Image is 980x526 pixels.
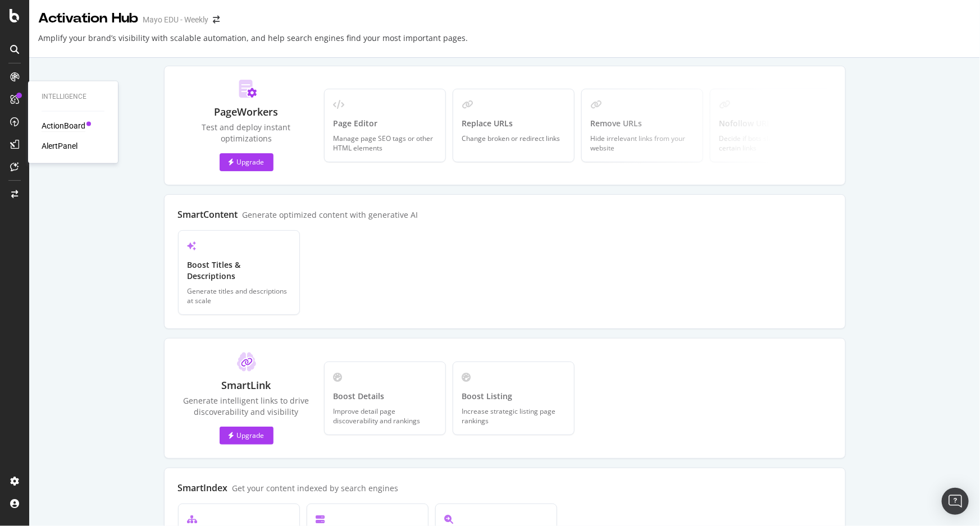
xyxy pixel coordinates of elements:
[334,118,436,129] div: Page Editor
[42,93,104,102] div: Intelligence
[462,134,565,143] div: Change broken or redirect links
[462,406,565,426] div: Increase strategic listing page rankings
[942,488,969,515] div: Open Intercom Messenger
[220,427,274,445] button: Upgrade
[38,33,468,53] div: Amplify your brand’s visibility with scalable automation, and help search engines find your most ...
[213,16,220,24] div: arrow-right-arrow-left
[243,209,418,220] div: Generate optimized content with generative AI
[220,153,274,171] button: Upgrade
[229,431,265,440] div: Upgrade
[215,105,279,120] div: PageWorkers
[334,134,436,153] div: Manage page SEO tags or other HTML elements
[188,286,290,305] div: Generate titles and descriptions at scale
[236,80,257,98] img: Do_Km7dJ.svg
[462,118,565,129] div: Replace URLs
[237,352,256,372] img: ClT5ayua.svg
[143,14,208,25] div: Mayo EDU - Weekly
[229,157,265,167] div: Upgrade
[462,391,565,402] div: Boost Listing
[178,122,315,144] div: Test and deploy instant optimizations
[42,141,78,152] a: AlertPanel
[178,482,228,494] div: SmartIndex
[178,230,300,315] a: Boost Titles & DescriptionsGenerate titles and descriptions at scale
[38,9,138,28] div: Activation Hub
[334,391,436,402] div: Boost Details
[233,483,399,493] div: Get your content indexed by search engines
[334,406,436,426] div: Improve detail page discoverability and rankings
[178,208,238,221] div: SmartContent
[178,395,315,418] div: Generate intelligent links to drive discoverability and visibility
[222,378,271,393] div: SmartLink
[188,259,290,282] div: Boost Titles & Descriptions
[42,121,85,132] a: ActionBoard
